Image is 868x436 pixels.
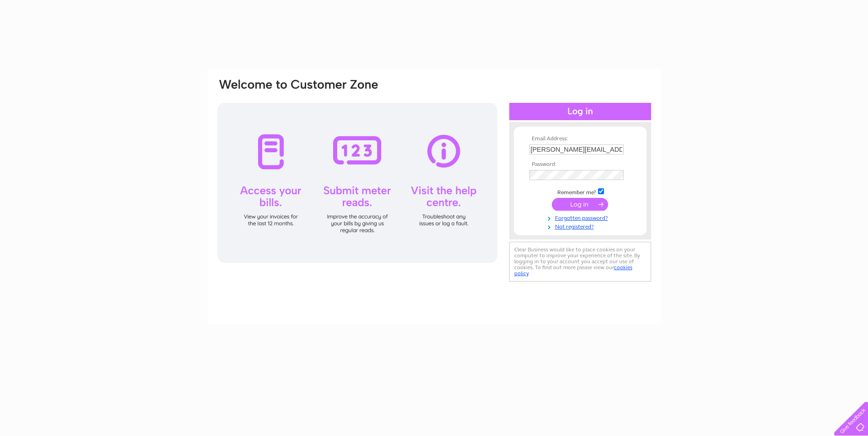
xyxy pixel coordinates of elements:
[529,213,633,222] a: Forgotten password?
[509,242,651,282] div: Clear Business would like to place cookies on your computer to improve your experience of the sit...
[514,264,632,276] a: cookies policy
[527,187,633,196] td: Remember me?
[552,198,608,211] input: Submit
[527,161,633,168] th: Password:
[527,136,633,142] th: Email Address:
[529,222,633,230] a: Not registered?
